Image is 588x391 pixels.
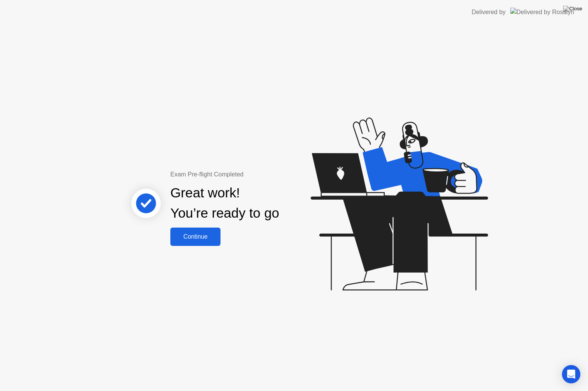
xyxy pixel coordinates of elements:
[510,8,574,16] img: Delivered by Rosalyn
[170,170,328,179] div: Exam Pre-flight Completed
[563,6,582,12] img: Close
[562,365,580,383] div: Open Intercom Messenger
[472,8,506,17] div: Delivered by
[170,183,279,223] div: Great work! You’re ready to go
[170,228,220,246] button: Continue
[173,233,218,240] div: Continue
